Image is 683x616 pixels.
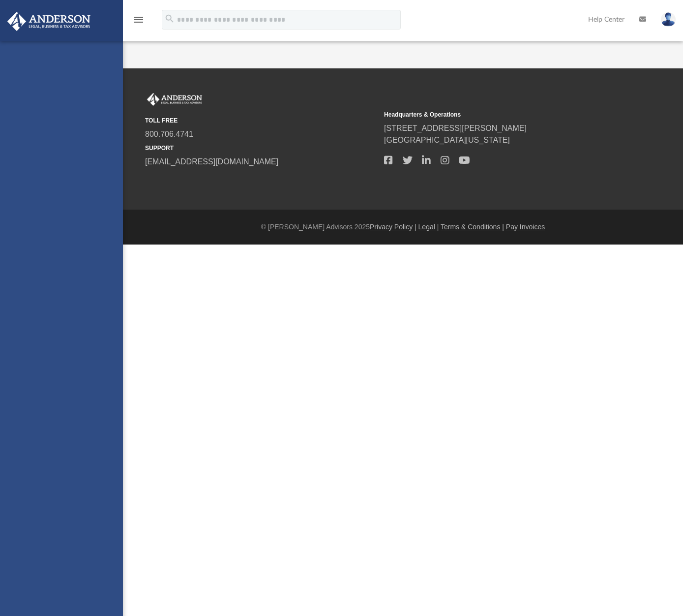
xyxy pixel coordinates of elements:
[123,222,683,232] div: © [PERSON_NAME] Advisors 2025
[145,116,377,125] small: TOLL FREE
[661,12,676,27] img: User Pic
[4,12,93,31] img: Anderson Advisors Platinum Portal
[418,223,439,231] a: Legal |
[145,157,278,166] a: [EMAIL_ADDRESS][DOMAIN_NAME]
[370,223,416,231] a: Privacy Policy |
[384,110,616,119] small: Headquarters & Operations
[506,223,545,231] a: Pay Invoices
[145,144,377,153] small: SUPPORT
[384,124,527,132] a: [STREET_ADDRESS][PERSON_NAME]
[133,14,145,26] i: menu
[441,223,504,231] a: Terms & Conditions |
[145,130,193,138] a: 800.706.4741
[133,19,145,26] a: menu
[164,13,175,24] i: search
[145,93,204,106] img: Anderson Advisors Platinum Portal
[384,136,510,144] a: [GEOGRAPHIC_DATA][US_STATE]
